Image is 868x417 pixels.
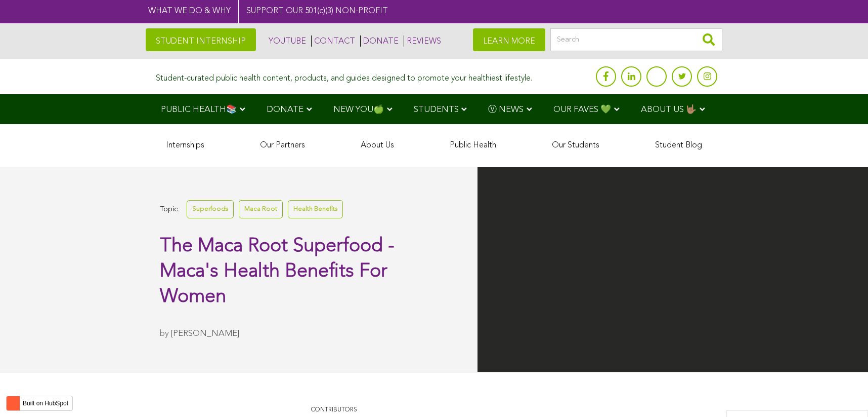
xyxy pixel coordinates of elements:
[550,28,722,51] input: Search
[267,105,303,114] span: DONATE
[146,28,256,51] a: STUDENT INTERNSHIP
[641,105,697,114] span: ABOUT US 🤟🏽
[288,200,343,218] a: Health Benefits
[146,94,722,124] div: Navigation Menu
[404,35,441,47] a: REVIEWS
[488,105,524,114] span: Ⓥ NEWS
[156,69,532,84] div: Student-curated public health content, products, and guides designed to promote your healthiest l...
[311,35,355,47] a: CONTACT
[171,329,239,338] a: [PERSON_NAME]
[333,105,384,114] span: NEW YOU🍏
[187,200,234,218] a: Superfoods
[239,200,283,218] a: Maca Root
[161,105,237,114] span: PUBLIC HEALTH📚
[553,105,611,114] span: OUR FAVES 💚
[6,396,73,411] button: Built on HubSpot
[160,203,179,216] span: Topic:
[817,368,868,417] iframe: Chat Widget
[160,329,169,338] span: by
[266,35,306,47] a: YOUTUBE
[170,405,499,415] p: CONTRIBUTORS
[414,105,459,114] span: STUDENTS
[7,397,19,409] img: HubSpot sprocket logo
[360,35,399,47] a: DONATE
[19,397,72,410] label: Built on HubSpot
[160,237,395,307] span: The Maca Root Superfood - Maca's Health Benefits For Women
[473,28,545,51] a: LEARN MORE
